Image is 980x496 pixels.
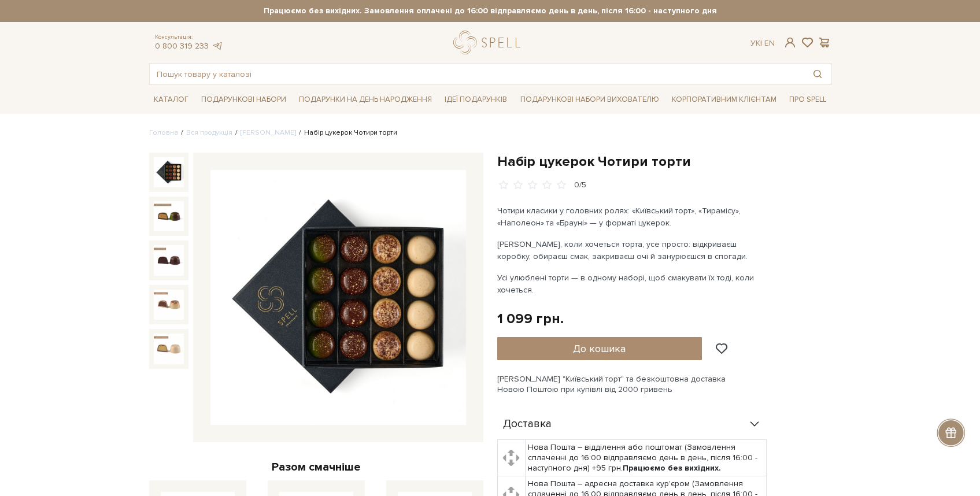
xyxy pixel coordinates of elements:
img: Набір цукерок Чотири торти [210,170,466,425]
a: Каталог [149,91,193,109]
button: До кошика [497,337,702,360]
p: Чотири класики у головних ролях: «Київський торт», «Тирамісу», «Наполеон» та «Брауні» — у форматі... [497,205,768,229]
span: До кошика [573,342,626,355]
a: Подарунки на День народження [294,91,437,109]
a: Ідеї подарунків [440,91,512,109]
a: Подарункові набори [197,91,291,109]
div: [PERSON_NAME] "Київський торт" та безкоштовна доставка Новою Поштою при купівлі від 2000 гривень [497,374,831,395]
div: 0/5 [574,180,586,191]
b: Працюємо без вихідних. [623,463,721,473]
div: Разом смачніше [149,460,483,475]
a: Подарункові набори вихователю [516,90,664,109]
input: Пошук товару у каталозі [150,64,804,84]
span: | [760,38,762,48]
p: [PERSON_NAME], коли хочеться торта, усе просто: відкриваєш коробку, обираєш смак, закриваєш очі й... [497,238,768,262]
a: 0 800 319 233 [155,41,209,51]
div: 1 099 грн. [497,310,564,328]
img: Набір цукерок Чотири торти [154,201,184,231]
a: Про Spell [785,91,831,109]
h1: Набір цукерок Чотири торти [497,153,831,171]
a: Корпоративним клієнтам [667,90,781,109]
img: Набір цукерок Чотири торти [154,245,184,275]
p: Усі улюблені торти — в одному наборі, щоб смакувати їх тоді, коли хочеться. [497,272,768,296]
a: [PERSON_NAME] [241,128,296,137]
li: Набір цукерок Чотири торти [296,128,397,138]
span: Консультація: [155,34,223,41]
a: Головна [149,128,178,137]
img: Набір цукерок Чотири торти [154,334,184,364]
a: Вся продукція [186,128,232,137]
img: Набір цукерок Чотири торти [154,157,184,187]
a: telegram [212,41,223,51]
a: logo [453,31,526,54]
span: Доставка [503,419,552,430]
a: En [764,38,775,48]
img: Набір цукерок Чотири торти [154,290,184,320]
button: Пошук товару у каталозі [804,64,831,84]
div: Ук [750,38,775,49]
strong: Працюємо без вихідних. Замовлення оплачені до 16:00 відправляємо день в день, після 16:00 - насту... [149,6,831,16]
td: Нова Пошта – відділення або поштомат (Замовлення сплаченні до 16:00 відправляємо день в день, піс... [525,439,766,476]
